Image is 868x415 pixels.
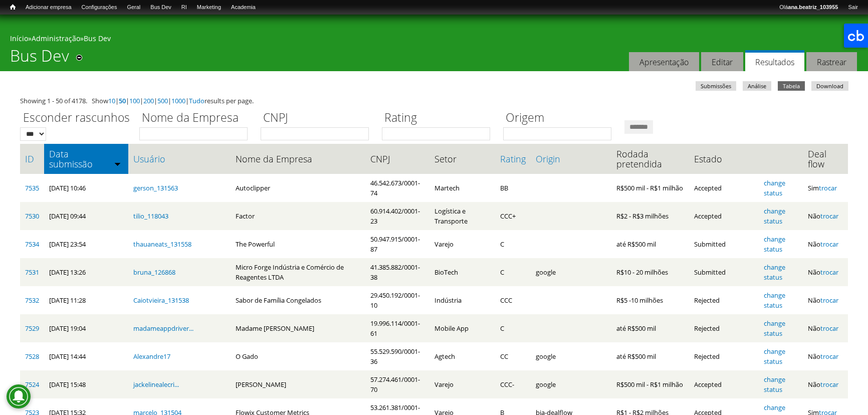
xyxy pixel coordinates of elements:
a: Submissões [696,81,736,91]
a: 7530 [25,212,39,221]
td: Não [803,202,848,230]
a: Bus Dev [84,34,111,43]
div: Showing 1 - 50 of 4178. Show | | | | | | results per page. [20,96,848,106]
td: Submitted [689,258,759,286]
td: até R$500 mil [611,342,689,370]
a: Marketing [192,3,226,13]
a: 100 [129,96,140,105]
td: Factor [231,202,365,230]
label: Esconder rascunhos [20,109,133,127]
td: R$500 mil - R$1 milhão [611,370,689,398]
td: Logística e Transporte [429,202,495,230]
span: Início [10,4,16,11]
td: até R$500 mil [611,314,689,342]
td: C [495,258,531,286]
a: Adicionar empresa [21,3,77,13]
td: BioTech [429,258,495,286]
td: The Powerful [231,230,365,258]
td: Varejo [429,230,495,258]
th: Setor [429,144,495,174]
a: trocar [820,352,838,361]
td: Rejected [689,286,759,314]
a: Bus Dev [145,3,176,13]
a: Apresentação [629,52,699,72]
a: Oláana.beatriz_103955 [774,3,843,13]
th: Nome da Empresa [231,144,365,174]
a: 7535 [25,183,39,192]
a: trocar [820,212,838,221]
td: 50.947.915/0001-87 [365,230,429,258]
a: Usuário [133,154,226,164]
td: [DATE] 19:04 [44,314,128,342]
td: Não [803,370,848,398]
a: 200 [143,96,154,105]
a: change status [764,178,785,197]
label: Rating [382,109,497,127]
a: 7524 [25,380,39,389]
td: O Gado [231,342,365,370]
td: CC [495,342,531,370]
a: Início [5,3,21,12]
td: Mobile App [429,314,495,342]
td: [DATE] 11:28 [44,286,128,314]
a: trocar [820,380,838,389]
a: jackelinealecri... [133,380,179,389]
a: change status [764,263,785,282]
a: trocar [820,324,838,333]
td: Não [803,286,848,314]
a: Resultados [745,50,804,72]
a: gerson_131563 [133,183,178,192]
td: BB [495,174,531,202]
a: Análise [743,81,771,91]
a: change status [764,291,785,310]
td: Não [803,230,848,258]
a: Caiotvieira_131538 [133,296,189,305]
a: thauaneats_131558 [133,240,191,249]
a: Academia [226,3,261,13]
td: [PERSON_NAME] [231,370,365,398]
td: [DATE] 14:44 [44,342,128,370]
td: google [531,342,612,370]
a: Configurações [77,3,122,13]
a: Editar [701,52,743,72]
a: ID [25,154,39,164]
a: change status [764,235,785,254]
a: trocar [820,268,838,277]
td: R$2 - R$3 milhões [611,202,689,230]
td: Não [803,258,848,286]
td: Martech [429,174,495,202]
a: Início [10,34,28,43]
a: tilio_118043 [133,212,168,221]
td: Micro Forge Indústria e Comércio de Reagentes LTDA [231,258,365,286]
a: bruna_126868 [133,268,175,277]
td: [DATE] 09:44 [44,202,128,230]
td: [DATE] 13:26 [44,258,128,286]
td: Accepted [689,370,759,398]
a: madameappdriver... [133,324,193,333]
a: 1000 [171,96,185,105]
td: google [531,370,612,398]
td: Submitted [689,230,759,258]
a: 7532 [25,296,39,305]
td: R$500 mil - R$1 milhão [611,174,689,202]
label: CNPJ [261,109,375,127]
strong: ana.beatriz_103955 [788,4,838,10]
td: Não [803,314,848,342]
a: Data submissão [49,149,123,169]
td: Sim [803,174,848,202]
a: Tudo [189,96,204,105]
a: Rastrear [806,52,857,72]
a: Alexandre17 [133,352,170,361]
td: 46.542.673/0001-74 [365,174,429,202]
a: change status [764,375,785,394]
td: [DATE] 15:48 [44,370,128,398]
a: Geral [122,3,145,13]
td: Não [803,342,848,370]
label: Origem [503,109,618,127]
div: » » [10,34,858,46]
td: C [495,314,531,342]
a: change status [764,319,785,338]
a: 10 [108,96,115,105]
td: CCC- [495,370,531,398]
td: até R$500 mil [611,230,689,258]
